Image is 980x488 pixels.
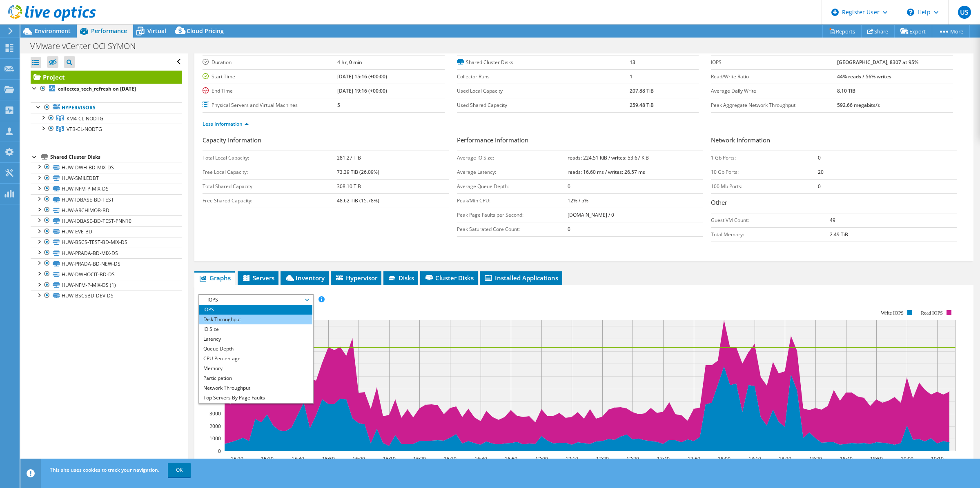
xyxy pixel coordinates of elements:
td: Free Local Capacity: [203,165,337,179]
li: Queue Depth [199,344,312,354]
span: Servers [242,274,274,282]
b: 4 hr, 0 min [337,59,362,66]
text: 16:20 [413,455,426,462]
a: HUW-DWH-BD-MIX-DS [31,162,182,173]
a: HUW-PRADA-BD-MIX-DS [31,248,182,258]
td: Peak Saturated Core Count: [457,222,568,236]
a: More [932,25,970,38]
a: KM4-CL-NODTG [31,113,182,124]
a: Reports [822,25,862,38]
text: 15:50 [322,455,335,462]
b: 0 [818,183,821,190]
text: 18:50 [870,455,883,462]
text: 15:20 [231,455,243,462]
text: 16:00 [352,455,365,462]
a: HUW-IDBASE-BD-TEST-PNN10 [31,215,182,226]
td: 1 Gb Ports: [711,151,818,165]
b: 1 [630,73,633,80]
b: 8.10 TiB [837,87,855,94]
li: CPU Percentage [199,354,312,364]
text: 17:40 [657,455,670,462]
b: 2.49 TiB [830,231,848,238]
li: Disk Throughput [199,315,312,324]
label: Used Shared Capacity [457,101,630,109]
span: Cloud Pricing [187,27,224,35]
a: HUW-DWHOCIT-BD-DS [31,269,182,279]
b: 20 [818,169,824,175]
b: 0 [568,226,570,233]
a: Hypervisors [31,102,182,113]
span: Environment [35,27,71,35]
b: [DOMAIN_NAME] / 0 [568,211,614,218]
td: Average Latency: [457,165,568,179]
text: 16:50 [505,455,517,462]
text: 18:20 [779,455,791,462]
b: 44% reads / 56% writes [837,73,891,80]
td: Average Queue Depth: [457,179,568,193]
a: HUW-EVE-BD [31,226,182,237]
td: Total Shared Capacity: [203,179,337,193]
span: Installed Applications [484,274,558,282]
b: [DATE] 15:16 (+00:00) [337,73,387,80]
text: 1000 [209,435,221,442]
b: 73.39 TiB (26.09%) [337,169,379,175]
div: Shared Cluster Disks [50,152,182,162]
label: Collector Runs [457,73,630,81]
span: US [958,6,971,19]
b: 48.62 TiB (15.78%) [337,197,379,204]
label: Physical Servers and Virtual Machines [203,101,337,109]
span: IOPS [203,295,308,305]
text: 16:10 [383,455,396,462]
h3: Capacity Information [203,135,449,146]
text: 19:10 [931,455,944,462]
label: Peak Aggregate Network Throughput [711,101,837,109]
a: OK [168,463,191,477]
a: Share [861,25,895,38]
b: reads: 224.51 KiB / writes: 53.67 KiB [568,154,649,161]
svg: \n [907,9,914,16]
b: [GEOGRAPHIC_DATA], 8307 at 95% [837,59,918,66]
a: HUW-NFM-P-MIX-DS (1) [31,280,182,291]
text: 18:10 [748,455,761,462]
span: This site uses cookies to track your navigation. [50,466,159,473]
text: 18:30 [809,455,822,462]
label: Average Daily Write [711,87,837,95]
a: HUW-PRADA-BD-NEW-DS [31,258,182,269]
li: Latency [199,334,312,344]
b: 207.88 TiB [630,87,654,94]
label: Shared Cluster Disks [457,58,630,67]
td: Average IO Size: [457,151,568,165]
label: Read/Write Ratio [711,73,837,81]
text: 15:30 [261,455,274,462]
label: End Time [203,87,337,95]
text: 17:10 [566,455,578,462]
label: Duration [203,58,337,67]
text: 17:00 [535,455,548,462]
h1: VMware vCenter OCI SYMON [27,42,148,51]
b: 12% / 5% [568,197,588,204]
b: collectes_tech_refresh on [DATE] [58,85,136,92]
li: IOPS [199,305,312,315]
span: Graphs [198,274,231,282]
b: 259.48 TiB [630,102,654,109]
td: Total Memory: [711,227,829,242]
b: 5 [337,102,340,109]
label: Start Time [203,73,337,81]
a: HUW-IDBASE-BD-TEST [31,194,182,205]
text: 17:50 [688,455,700,462]
b: reads: 16.60 ms / writes: 26.57 ms [568,169,645,175]
b: 592.66 megabits/s [837,102,880,109]
h3: Network Information [711,135,957,146]
text: 16:30 [444,455,457,462]
li: IO Size [199,324,312,334]
text: 0 [218,448,221,455]
li: Memory [199,364,312,373]
h3: Performance Information [457,135,703,146]
text: 17:20 [596,455,609,462]
b: [DATE] 19:16 (+00:00) [337,87,387,94]
text: Write IOPS [881,310,904,316]
span: Performance [91,27,127,35]
span: VTB-CL-NODTG [67,126,102,133]
td: Peak/Min CPU: [457,193,568,208]
a: HUW-ARCHIMOB-BD [31,205,182,215]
